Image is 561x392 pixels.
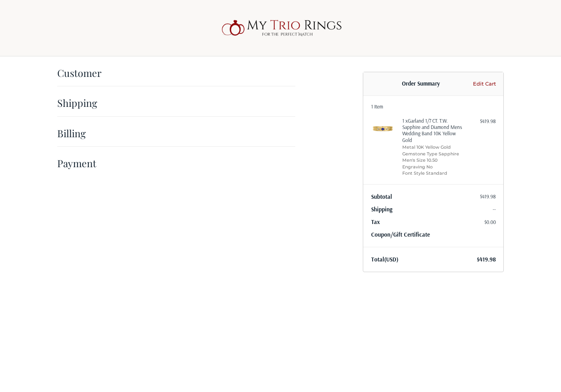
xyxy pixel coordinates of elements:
[471,80,495,88] a: Edit Cart
[371,80,471,88] h3: Order Summary
[402,151,463,157] li: Gemstone Type Sapphire
[484,219,496,225] span: $0.00
[218,15,344,41] img: My Trio Rings
[465,118,496,125] div: $419.98
[402,170,463,177] li: Font Style Standard
[477,256,496,263] span: $419.98
[371,193,392,200] span: Subtotal
[57,157,103,169] h2: Payment
[402,118,463,143] h4: 1 x Garland 1/7 CT. T.W. Sapphire and Diamond Mens Wedding Band 10K Yellow Gold
[57,67,103,79] h2: Customer
[371,256,398,263] span: Total (USD)
[402,164,463,170] li: Engraving No
[371,103,496,110] h3: 1 Item
[57,97,103,109] h2: Shipping
[371,205,392,213] span: Shipping
[371,231,430,238] a: Coupon/Gift Certificate
[57,127,103,139] h2: Billing
[480,193,496,200] span: $419.98
[402,144,463,151] li: Metal 10K Yellow Gold
[402,157,463,164] li: Men's Size 10.50
[493,206,496,212] span: --
[371,218,380,226] span: Tax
